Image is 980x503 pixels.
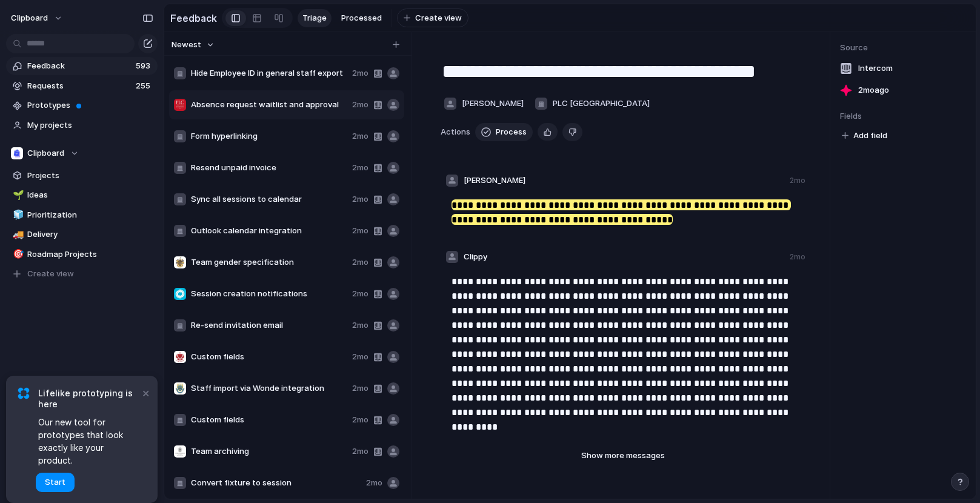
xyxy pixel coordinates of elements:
span: 2mo [352,130,368,142]
span: Feedback [27,60,132,72]
span: Session creation notifications [191,288,347,300]
button: 🚚 [11,228,23,241]
div: 2mo [790,175,805,186]
button: Dismiss [138,385,153,400]
button: 🧊 [11,209,23,221]
button: Start [36,473,75,492]
span: 2mo [352,382,368,395]
span: 255 [136,80,153,92]
span: Prototypes [27,99,153,112]
button: [PERSON_NAME] [441,94,527,113]
button: PLC [GEOGRAPHIC_DATA] [532,94,653,113]
span: 2mo [366,477,382,489]
span: 2mo [352,193,368,205]
span: PLC [GEOGRAPHIC_DATA] [553,98,650,110]
span: Resend unpaid invoice [191,162,347,174]
span: 2mo [352,67,368,79]
span: Outlook calendar integration [191,225,347,237]
h2: Feedback [170,11,217,25]
a: Projects [6,167,158,185]
span: 2mo [352,288,368,300]
span: 2mo [352,256,368,268]
span: 2mo [352,319,368,331]
a: Prototypes [6,96,158,115]
span: Actions [441,126,470,138]
button: Delete [562,123,582,141]
span: 2mo [352,162,368,174]
span: Requests [27,80,132,92]
span: Re-send invitation email [191,319,347,331]
span: [PERSON_NAME] [464,175,525,187]
span: 2mo [352,99,368,111]
div: 🚚 [13,228,21,242]
a: Triage [298,9,332,27]
span: Absence request waitlist and approval [191,99,347,111]
span: Start [45,476,65,488]
button: Create view [6,265,158,283]
span: Team gender specification [191,256,347,268]
a: Feedback593 [6,57,158,75]
span: Ideas [27,189,153,201]
span: Delivery [27,228,153,241]
span: Team archiving [191,445,347,458]
span: Add field [853,130,887,142]
button: Clipboard [6,144,158,162]
span: Create view [415,12,462,24]
a: My projects [6,116,158,135]
button: Add field [840,128,889,144]
span: Custom fields [191,351,347,363]
span: Source [840,42,966,54]
span: 2mo [352,225,368,237]
span: Show more messages [581,450,665,462]
span: Convert fixture to session [191,477,361,489]
span: Create view [27,268,74,280]
div: 2mo [790,252,805,262]
span: [PERSON_NAME] [462,98,524,110]
span: Sync all sessions to calendar [191,193,347,205]
span: 2mo [352,351,368,363]
a: 🧊Prioritization [6,206,158,224]
button: 🌱 [11,189,23,201]
span: Processed [341,12,382,24]
div: 🧊 [13,208,21,222]
span: Intercom [858,62,893,75]
span: 2mo [352,414,368,426]
span: Clipboard [27,147,64,159]
a: 🎯Roadmap Projects [6,245,158,264]
a: 🚚Delivery [6,225,158,244]
span: Projects [27,170,153,182]
span: Clippy [464,251,487,263]
a: Intercom [840,60,966,77]
span: 2mo ago [858,84,889,96]
button: Show more messages [550,448,696,464]
span: clipboard [11,12,48,24]
span: Custom fields [191,414,347,426]
button: Newest [170,37,216,53]
span: Staff import via Wonde integration [191,382,347,395]
button: 🎯 [11,248,23,261]
span: Our new tool for prototypes that look exactly like your product. [38,416,139,467]
button: Process [475,123,533,141]
span: Lifelike prototyping is here [38,388,139,410]
button: clipboard [5,8,69,28]
span: Hide Employee ID in general staff export [191,67,347,79]
a: Processed [336,9,387,27]
div: 🎯 [13,247,21,261]
a: 🌱Ideas [6,186,158,204]
span: Fields [840,110,966,122]
span: Process [496,126,527,138]
a: Requests255 [6,77,158,95]
span: Prioritization [27,209,153,221]
span: Newest [172,39,201,51]
span: Roadmap Projects [27,248,153,261]
span: 593 [136,60,153,72]
button: Create view [397,8,468,28]
span: Triage [302,12,327,24]
span: 2mo [352,445,368,458]
span: Form hyperlinking [191,130,347,142]
div: 🌱 [13,188,21,202]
